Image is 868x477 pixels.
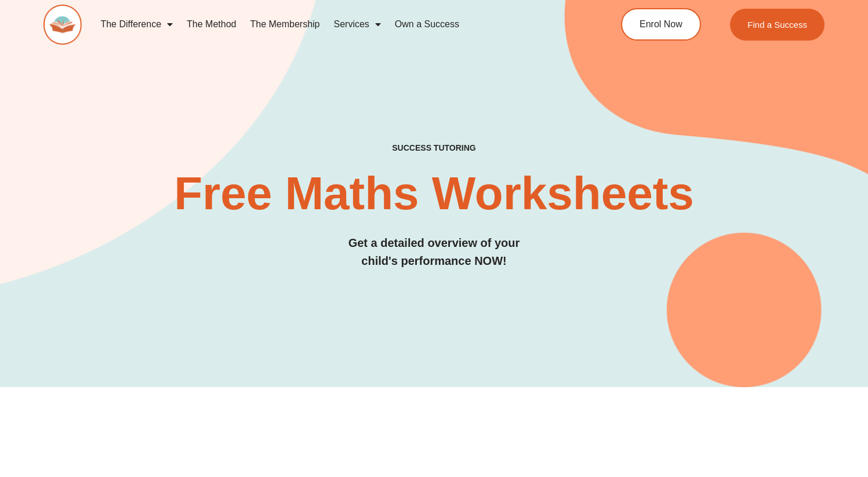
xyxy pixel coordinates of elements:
[43,143,825,153] h4: SUCCESS TUTORING​
[93,11,180,38] a: The Difference
[748,20,808,29] span: Find a Success
[93,11,576,38] nav: Menu
[640,20,682,29] span: Enrol Now
[43,234,825,270] h3: Get a detailed overview of your child's performance NOW!
[388,11,466,38] a: Own a Success
[621,8,701,41] a: Enrol Now
[243,11,326,38] a: The Membership
[180,11,243,38] a: The Method
[327,11,388,38] a: Services
[731,9,825,41] a: Find a Success
[43,170,825,217] h2: Free Maths Worksheets​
